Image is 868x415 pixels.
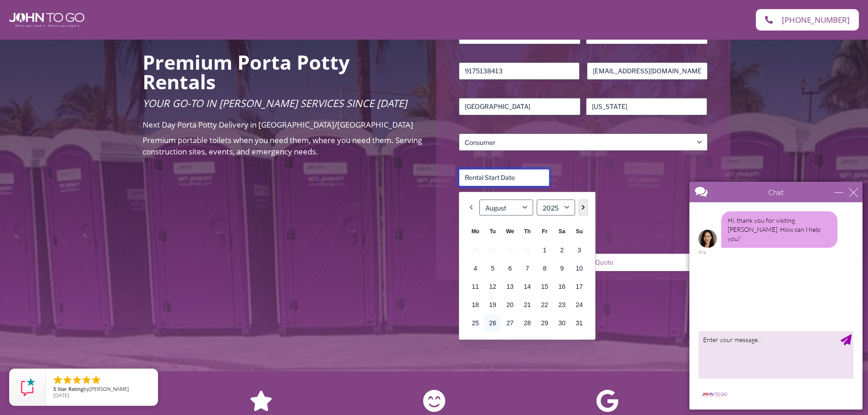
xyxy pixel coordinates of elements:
h2: Premium Porta Potty Rentals [143,52,423,92]
img: John To Go [9,13,84,27]
span: Next Day Porta Potty Delivery in [GEOGRAPHIC_DATA]/[GEOGRAPHIC_DATA] [143,119,413,130]
span: Premium portable toilets when you need them, where you need them. Serving construction sites, eve... [143,135,422,156]
a: 30 [554,314,570,332]
a: 2 [554,241,570,259]
input: Rental Start Date [459,169,550,186]
input: Phone [459,62,580,80]
a: 21 [519,296,535,313]
span: by [53,386,150,393]
li:  [81,374,92,385]
span: Tuesday [489,228,496,235]
a: 26 [484,314,501,332]
a: 9 [554,260,570,277]
a: 5 [484,260,501,277]
span: [PHONE_NUMBER] [782,16,850,24]
span: Your Go-To in [PERSON_NAME] Services Since [DATE] [143,96,407,110]
span: 31 [519,241,535,259]
iframe: Live Chat Box [684,176,868,415]
a: 7 [519,260,535,277]
a: 16 [554,278,570,295]
a: 15 [536,278,553,295]
span: Saturday [559,228,565,235]
a: 22 [536,296,553,313]
a: 12 [484,278,501,295]
li:  [72,374,82,385]
span: Wednesday [506,228,514,235]
span: Friday [542,228,547,235]
a: Next [579,200,588,215]
span: [PERSON_NAME] [89,385,129,392]
a: Previous [467,200,476,215]
a: 18 [467,296,483,313]
a: 11 [467,278,483,295]
a: 1 [536,241,553,259]
select: Select year [537,200,575,215]
span: 28 [467,241,483,259]
input: State [586,98,708,115]
a: 27 [502,314,518,332]
a: 10 [571,260,587,277]
li:  [91,374,102,385]
li:  [52,374,63,385]
select: Select month [479,200,533,215]
a: 17 [571,278,587,295]
span: Sunday [576,228,583,235]
a: [PHONE_NUMBER] [756,9,859,31]
a: 23 [554,296,570,313]
a: 6 [502,260,518,277]
a: 4 [467,260,483,277]
a: 28 [519,314,535,332]
a: 29 [536,314,553,332]
span: Thursday [524,228,531,235]
span: 5 [53,385,56,392]
span: 30 [502,241,518,259]
span: Star Rating [57,385,83,392]
span: 29 [484,241,501,259]
a: 24 [571,296,587,313]
a: 19 [484,296,501,313]
a: 13 [502,278,518,295]
span: [DATE] [53,392,69,399]
a: 25 [467,314,483,332]
span: Monday [472,228,479,235]
a: 8 [536,260,553,277]
div: This field is required. [459,190,707,199]
input: Email [587,62,708,80]
a: 20 [502,296,518,313]
img: Review Rating [19,378,37,396]
a: 14 [519,278,535,295]
input: City [459,98,580,115]
a: 3 [571,241,587,259]
li:  [62,374,73,385]
a: 31 [571,314,587,332]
